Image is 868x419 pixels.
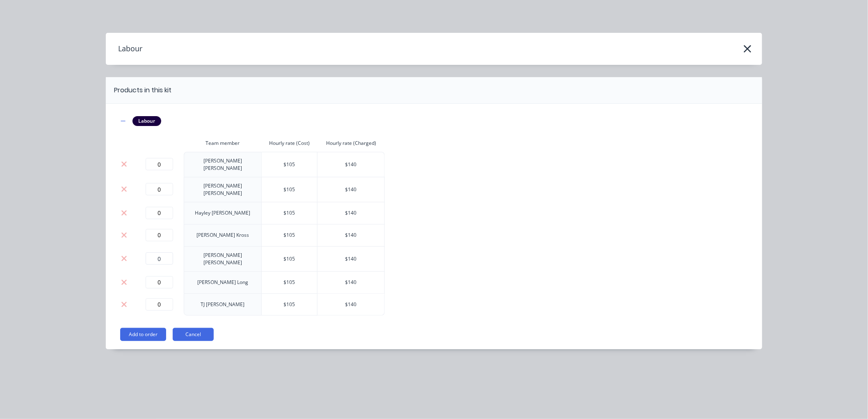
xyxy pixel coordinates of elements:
span: $ 140 [345,161,357,168]
td: Hayley [PERSON_NAME] [184,202,262,224]
span: $ 140 [345,301,357,308]
span: $ 105 [284,209,295,216]
span: $ 105 [284,186,295,193]
button: Add to order [120,328,166,341]
th: Hourly rate (Charged) [318,135,385,152]
input: 0 [146,252,173,265]
span: $ 105 [284,231,295,238]
th: Hourly rate (Cost) [262,135,318,152]
div: Products in this kit [114,85,171,95]
td: [PERSON_NAME] [PERSON_NAME] [184,246,262,271]
td: [PERSON_NAME] [PERSON_NAME] [184,177,262,202]
div: Labour [132,116,161,126]
span: $ 105 [284,301,295,308]
span: $ 140 [345,255,357,262]
td: TJ [PERSON_NAME] [184,293,262,316]
input: 0 [146,183,173,195]
span: $ 140 [345,209,357,216]
span: $ 140 [345,186,357,193]
th: Team member [184,135,262,152]
input: 0 [146,158,173,170]
span: $ 105 [284,255,295,262]
input: 0 [146,207,173,219]
input: 0 [146,229,173,241]
span: $ 105 [284,279,295,286]
input: 0 [146,298,173,311]
td: [PERSON_NAME] Long [184,271,262,293]
input: 0 [146,276,173,288]
span: $ 140 [345,279,357,286]
button: Cancel [173,328,214,341]
td: [PERSON_NAME] [PERSON_NAME] [184,152,262,177]
td: [PERSON_NAME] Kross [184,224,262,246]
h4: Labour [106,41,142,57]
span: $ 105 [284,161,295,168]
span: $ 140 [345,231,357,238]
